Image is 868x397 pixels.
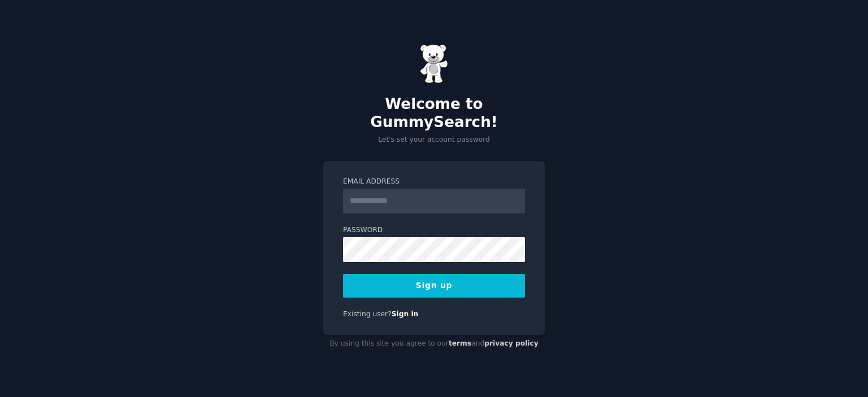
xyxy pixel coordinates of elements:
label: Email Address [343,177,525,187]
h2: Welcome to GummySearch! [323,95,545,131]
label: Password [343,225,525,235]
button: Sign up [343,274,525,298]
a: terms [449,339,471,347]
img: Gummy Bear [420,44,448,84]
p: Let's set your account password [323,135,545,145]
div: By using this site you agree to our and [323,335,545,353]
a: privacy policy [484,339,539,347]
a: Sign in [392,310,419,318]
span: Existing user? [343,310,392,318]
